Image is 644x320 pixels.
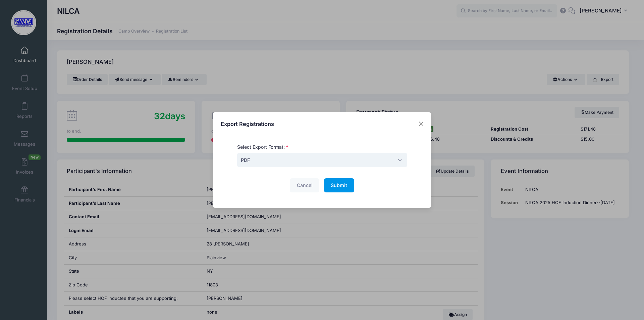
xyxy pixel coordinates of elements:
button: Submit [324,178,354,193]
h4: Export Registrations [221,120,274,128]
span: Submit [331,182,347,188]
label: Select Export Format: [237,144,288,151]
button: Close [415,118,427,130]
button: Cancel [290,178,319,193]
span: PDF [237,153,407,167]
span: PDF [241,156,250,164]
